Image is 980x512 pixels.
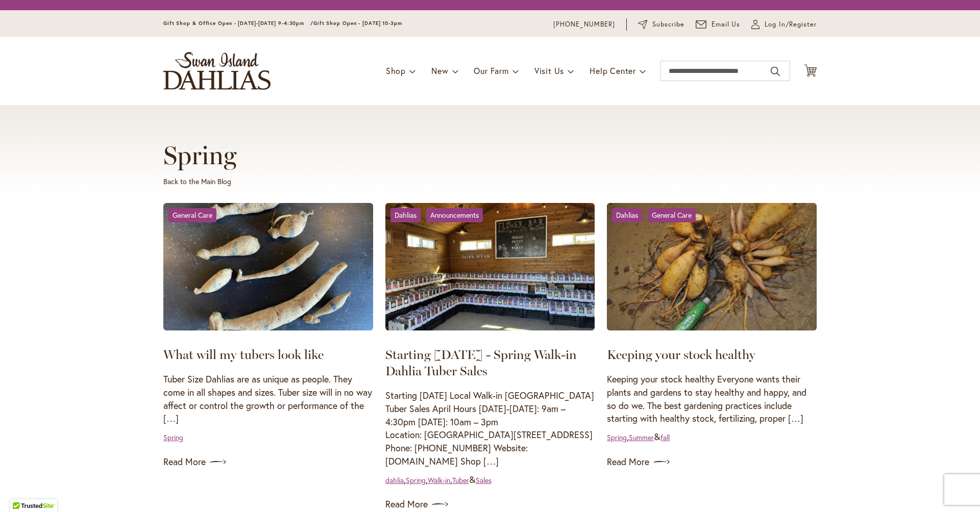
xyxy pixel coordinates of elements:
span: Email Us [712,19,741,30]
a: Read More [607,454,817,470]
div: , & [607,430,670,444]
a: Dahlias [612,208,642,222]
a: Tuber [452,475,469,485]
img: What will my tubers look like [163,203,373,330]
a: Walk-in [428,475,450,485]
a: store logo [163,52,271,90]
a: Spring [607,432,627,442]
iframe: Launch Accessibility Center [8,476,36,504]
div: & [612,208,701,222]
img: arrow icon [653,454,670,470]
a: Subscribe [638,19,684,30]
span: New [431,65,448,76]
a: Keeping your stock healthy [607,203,817,334]
div: , , , & [385,473,492,487]
a: General Care [648,208,696,222]
span: Gift Shop Open - [DATE] 10-3pm [313,20,402,27]
p: Tuber Size Dahlias are as unique as people. They come in all shapes and sizes. Tuber size will in... [163,373,373,425]
button: Search [771,63,780,80]
a: fall [660,432,670,442]
span: Gift Shop & Office Open - [DATE]-[DATE] 9-4:30pm / [163,20,313,27]
span: Subscribe [652,19,684,30]
a: Starting April 1, 2025 - Spring Walk-in Dahlia Tuber Sales [385,203,595,334]
a: dahlia [385,475,404,485]
a: Dahlias [390,208,421,222]
span: Help Center [590,65,636,76]
a: Announcements [426,208,483,222]
span: Log In/Register [765,19,817,30]
a: Summer [629,432,654,442]
p: Keeping your stock healthy Everyone wants their plants and gardens to stay healthy and happy, and... [607,373,817,425]
span: Our Farm [474,65,508,76]
img: Starting April 1, 2025 - Spring Walk-in Dahlia Tuber Sales [385,203,595,330]
img: arrow icon [210,454,226,470]
a: General Care [168,208,216,222]
img: Keeping your stock healthy [607,203,817,330]
a: Spring [406,475,426,485]
a: Log In/Register [751,19,817,30]
span: Visit Us [534,65,564,76]
a: Email Us [696,19,741,30]
h1: Spring [163,141,817,170]
a: Starting [DATE] - Spring Walk-in Dahlia Tuber Sales [385,347,577,378]
span: Shop [386,65,406,76]
a: Read More [163,454,373,470]
a: Spring [163,432,183,442]
a: [PHONE_NUMBER] [553,19,615,30]
a: Sales [476,475,492,485]
p: Starting [DATE] Local Walk-in [GEOGRAPHIC_DATA] Tuber Sales April Hours [DATE]-[DATE]: 9am – 4:30... [385,389,595,468]
div: & [390,208,488,222]
a: What will my tubers look like [163,203,373,334]
a: Keeping your stock healthy [607,347,755,362]
a: Back to the Main Blog [163,176,231,186]
a: What will my tubers look like [163,347,324,362]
